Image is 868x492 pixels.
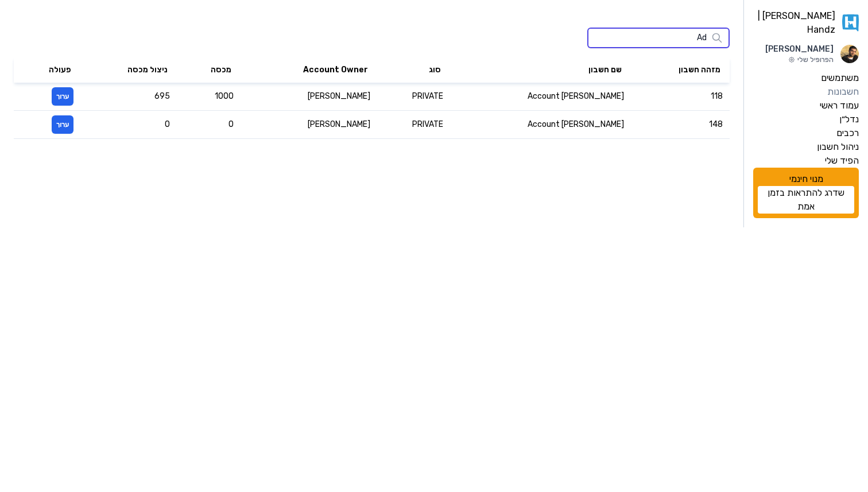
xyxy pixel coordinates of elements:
[827,85,859,99] label: חשבונות
[825,154,859,168] label: הפיד שלי
[631,83,730,111] td: 118
[377,111,451,139] td: PRIVATE
[450,57,631,83] th: שם חשבון
[177,111,241,139] td: 0
[758,186,854,214] a: שדרג להתראות בזמן אמת
[765,55,834,64] p: הפרופיל שלי
[177,57,241,83] th: מכסה
[753,71,859,85] a: משתמשים
[840,45,859,63] img: תמונת פרופיל
[241,83,377,111] td: [PERSON_NAME]
[817,140,859,154] label: ניהול חשבון
[450,111,631,139] td: [PERSON_NAME] Account
[765,44,834,55] p: [PERSON_NAME]
[80,83,176,111] td: 695
[753,44,859,64] a: תמונת פרופיל[PERSON_NAME]הפרופיל שלי
[753,140,859,154] a: ניהול חשבון
[80,111,176,139] td: 0
[80,57,176,83] th: ניצול מכסה
[753,99,859,113] a: עמוד ראשי
[241,111,377,139] td: [PERSON_NAME]
[52,87,73,106] button: ערוך
[821,71,859,85] label: משתמשים
[52,115,73,134] button: ערוך
[839,113,859,126] label: נדל״ן
[377,57,451,83] th: סוג
[820,99,859,113] label: עמוד ראשי
[753,168,859,218] div: מנוי חינמי
[450,83,631,111] td: [PERSON_NAME] Account
[753,154,859,168] a: הפיד שלי
[753,113,859,126] a: נדל״ן
[753,9,859,37] a: [PERSON_NAME] | Handz
[753,85,859,99] a: חשבונות
[836,126,859,140] label: רכבים
[587,28,730,48] input: Search
[241,57,377,83] th: Account Owner
[177,83,241,111] td: 1000
[377,83,451,111] td: PRIVATE
[14,57,80,83] th: פעולה
[753,126,859,140] a: רכבים
[631,111,730,139] td: 148
[631,57,730,83] th: מזהה חשבון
